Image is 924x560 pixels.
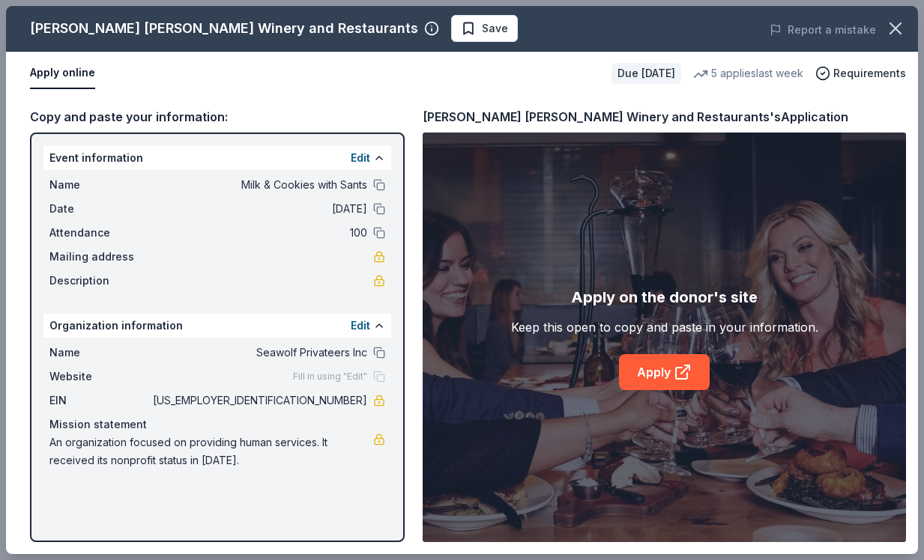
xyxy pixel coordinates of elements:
button: Edit [351,149,370,167]
span: Name [49,176,150,194]
span: [US_EMPLOYER_IDENTIFICATION_NUMBER] [150,392,367,410]
span: [DATE] [150,200,367,218]
span: Fill in using "Edit" [293,371,367,383]
div: [PERSON_NAME] [PERSON_NAME] Winery and Restaurants's Application [423,107,848,127]
a: Apply [619,354,710,390]
span: 100 [150,224,367,242]
span: EIN [49,392,150,410]
div: Copy and paste your information: [30,107,405,127]
button: Report a mistake [770,21,876,39]
button: Save [451,15,518,42]
span: Seawolf Privateers Inc [150,344,367,362]
div: [PERSON_NAME] [PERSON_NAME] Winery and Restaurants [30,16,418,40]
div: Apply on the donor's site [571,285,758,309]
span: Mailing address [49,248,150,266]
div: Due [DATE] [612,63,681,84]
span: Name [49,344,150,362]
div: Keep this open to copy and paste in your information. [511,318,818,336]
span: Website [49,368,150,386]
div: Organization information [43,314,391,338]
span: Requirements [833,64,906,82]
button: Requirements [815,64,906,82]
span: Date [49,200,150,218]
div: Mission statement [49,416,385,433]
button: Apply online [30,58,95,89]
div: 5 applies last week [693,64,803,82]
span: Attendance [49,224,150,242]
button: Edit [351,317,370,335]
span: An organization focused on providing human services. It received its nonprofit status in [DATE]. [49,433,373,469]
span: Description [49,272,150,290]
span: Save [482,19,508,37]
div: Event information [43,146,391,170]
span: Milk & Cookies with Sants [150,176,367,194]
